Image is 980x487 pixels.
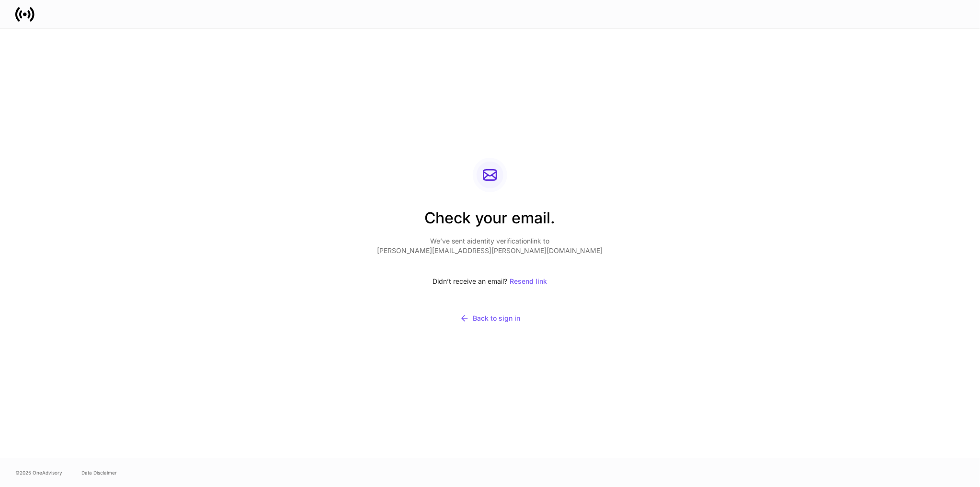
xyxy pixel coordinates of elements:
button: Back to sign in [377,307,603,329]
button: Resend link [509,271,547,292]
div: Back to sign in [460,313,521,323]
div: Resend link [510,278,547,285]
p: We’ve sent a identity verification link to [PERSON_NAME][EMAIL_ADDRESS][PERSON_NAME][DOMAIN_NAME] [377,236,603,255]
div: Didn’t receive an email? [377,271,603,292]
h2: Check your email. [377,208,603,236]
a: Data Disclaimer [81,469,117,476]
span: © 2025 OneAdvisory [15,469,62,476]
